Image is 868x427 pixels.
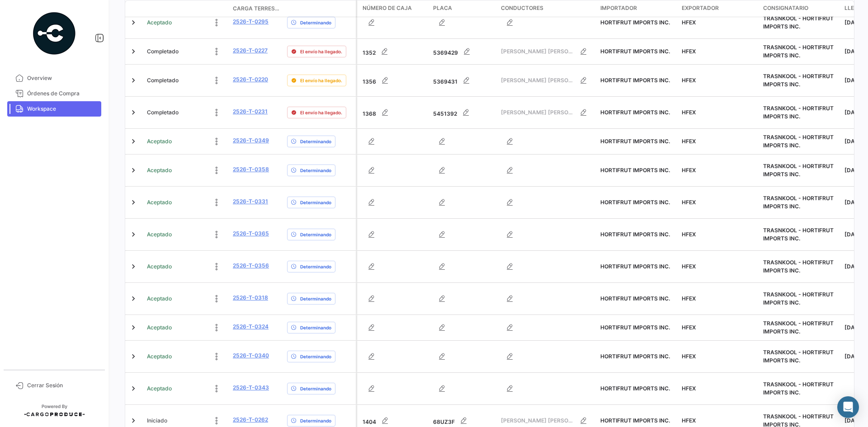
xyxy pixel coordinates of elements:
[129,198,138,207] a: Expand/Collapse Row
[233,416,268,424] a: 2526-T-0262
[763,227,834,242] span: TRASNKOOL - HORTIFRUT IMPORTS INC.
[147,76,179,84] span: Completado
[129,352,138,361] a: Expand/Collapse Row
[429,0,497,17] datatable-header-cell: Placa
[682,19,696,26] span: HFEX
[7,86,101,101] a: Órdenes de Compra
[32,11,77,56] img: powered-by.png
[600,231,670,238] span: HORTIFRUT IMPORTS INC.
[233,384,269,392] a: 2526-T-0343
[300,263,331,270] span: Determinando
[763,44,834,59] span: TRASNKOOL - HORTIFRUT IMPORTS INC.
[129,416,138,425] a: Expand/Collapse Row
[600,324,670,331] span: HORTIFRUT IMPORTS INC.
[147,198,172,206] span: Aceptado
[147,295,172,303] span: Aceptado
[600,19,670,26] span: HORTIFRUT IMPORTS INC.
[147,230,172,239] span: Aceptado
[143,5,229,12] datatable-header-cell: Estado
[678,0,759,17] datatable-header-cell: Exportador
[300,199,331,206] span: Determinando
[129,323,138,332] a: Expand/Collapse Row
[600,48,670,55] span: HORTIFRUT IMPORTS INC.
[600,353,670,360] span: HORTIFRUT IMPORTS INC.
[300,385,331,392] span: Determinando
[600,109,670,116] span: HORTIFRUT IMPORTS INC.
[763,195,834,210] span: TRASNKOOL - HORTIFRUT IMPORTS INC.
[300,231,331,238] span: Determinando
[682,167,696,174] span: HFEX
[147,166,172,174] span: Aceptado
[600,295,670,302] span: HORTIFRUT IMPORTS INC.
[363,103,426,122] div: 1368
[501,108,575,117] span: [PERSON_NAME] [PERSON_NAME]
[682,4,719,12] span: Exportador
[147,19,172,27] span: Aceptado
[233,18,269,26] a: 2526-T-0295
[300,324,331,331] span: Determinando
[300,295,331,302] span: Determinando
[763,105,834,120] span: TRASNKOOL - HORTIFRUT IMPORTS INC.
[763,381,834,396] span: TRASNKOOL - HORTIFRUT IMPORTS INC.
[682,199,696,206] span: HFEX
[233,230,269,238] a: 2526-T-0365
[27,89,98,98] span: Órdenes de Compra
[501,76,575,84] span: [PERSON_NAME] [PERSON_NAME]
[600,199,670,206] span: HORTIFRUT IMPORTS INC.
[300,77,342,84] span: El envío ha llegado.
[682,138,696,145] span: HFEX
[682,324,696,331] span: HFEX
[600,417,670,424] span: HORTIFRUT IMPORTS INC.
[682,417,696,424] span: HFEX
[300,167,331,174] span: Determinando
[129,47,138,56] a: Expand/Collapse Row
[682,109,696,116] span: HFEX
[129,384,138,393] a: Expand/Collapse Row
[501,47,575,56] span: [PERSON_NAME] [PERSON_NAME]
[433,4,452,12] span: Placa
[233,108,268,116] a: 2526-T-0231
[300,417,331,424] span: Determinando
[600,385,670,392] span: HORTIFRUT IMPORTS INC.
[600,167,670,174] span: HORTIFRUT IMPORTS INC.
[501,4,543,12] span: Conductores
[233,136,269,145] a: 2526-T-0349
[233,75,268,84] a: 2526-T-0220
[233,47,268,55] a: 2526-T-0227
[363,4,412,12] span: Número de Caja
[233,262,269,270] a: 2526-T-0356
[300,353,331,360] span: Determinando
[129,18,138,27] a: Expand/Collapse Row
[283,5,356,12] datatable-header-cell: Delay Status
[682,48,696,55] span: HFEX
[682,385,696,392] span: HFEX
[433,42,494,61] div: 5369429
[147,385,172,393] span: Aceptado
[433,103,494,122] div: 5451392
[129,137,138,146] a: Expand/Collapse Row
[300,19,331,26] span: Determinando
[763,73,834,88] span: TRASNKOOL - HORTIFRUT IMPORTS INC.
[363,71,426,89] div: 1356
[682,77,696,84] span: HFEX
[233,323,269,331] a: 2526-T-0324
[147,108,179,117] span: Completado
[682,263,696,270] span: HFEX
[682,231,696,238] span: HFEX
[233,165,269,174] a: 2526-T-0358
[501,417,575,425] span: [PERSON_NAME] [PERSON_NAME]
[7,70,101,86] a: Overview
[129,294,138,303] a: Expand/Collapse Row
[7,101,101,117] a: Workspace
[229,1,283,16] datatable-header-cell: Carga Terrestre #
[27,74,98,82] span: Overview
[600,263,670,270] span: HORTIFRUT IMPORTS INC.
[682,295,696,302] span: HFEX
[682,353,696,360] span: HFEX
[233,352,269,360] a: 2526-T-0340
[147,137,172,145] span: Aceptado
[597,0,678,17] datatable-header-cell: Importador
[763,320,834,335] span: TRASNKOOL - HORTIFRUT IMPORTS INC.
[433,71,494,89] div: 5369431
[600,138,670,145] span: HORTIFRUT IMPORTS INC.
